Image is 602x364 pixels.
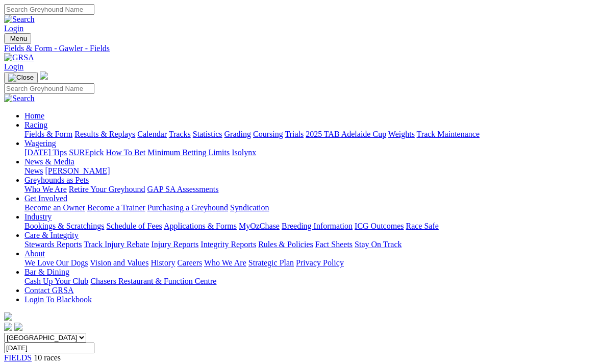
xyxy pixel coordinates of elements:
img: Close [8,74,34,82]
a: Minimum Betting Limits [147,148,230,157]
input: Search [4,4,94,15]
div: Get Involved [24,203,598,212]
a: [PERSON_NAME] [45,166,110,175]
a: Login [4,24,23,33]
div: About [24,258,598,268]
a: Integrity Reports [200,240,256,249]
a: Login To Blackbook [24,295,92,304]
a: Trials [285,130,304,138]
a: About [24,249,45,258]
a: Who We Are [204,258,246,267]
a: ICG Outcomes [355,222,404,230]
a: FIELDS [4,353,32,362]
a: Who We Are [24,185,67,193]
img: GRSA [4,53,34,62]
a: Wagering [24,139,56,148]
div: Racing [24,130,598,139]
a: News & Media [24,157,74,166]
span: 10 races [34,353,61,362]
div: Wagering [24,148,598,157]
a: Bar & Dining [24,268,69,276]
a: Strategic Plan [248,258,294,267]
a: Schedule of Fees [106,222,162,230]
a: Racing [24,120,47,129]
a: Cash Up Your Club [24,277,88,285]
a: Purchasing a Greyhound [147,203,228,212]
a: Chasers Restaurant & Function Centre [90,277,216,285]
a: Injury Reports [151,240,198,249]
img: logo-grsa-white.png [4,312,12,321]
a: Login [4,62,23,71]
a: Stewards Reports [24,240,82,249]
a: Weights [388,130,415,138]
a: We Love Our Dogs [24,258,88,267]
a: Applications & Forms [164,222,237,230]
a: Calendar [137,130,167,138]
div: Bar & Dining [24,277,598,286]
a: Race Safe [406,222,438,230]
img: facebook.svg [4,323,12,331]
button: Toggle navigation [4,72,38,83]
input: Search [4,83,94,94]
a: Care & Integrity [24,231,79,239]
a: Greyhounds as Pets [24,176,89,184]
a: Fact Sheets [315,240,353,249]
a: Statistics [193,130,222,138]
div: News & Media [24,166,598,176]
a: Track Injury Rebate [84,240,149,249]
a: 2025 TAB Adelaide Cup [306,130,386,138]
a: [DATE] Tips [24,148,67,157]
button: Toggle navigation [4,33,31,44]
a: Get Involved [24,194,67,203]
a: Privacy Policy [296,258,344,267]
span: Menu [10,35,27,42]
a: Careers [177,258,202,267]
a: Contact GRSA [24,286,73,295]
input: Select date [4,343,94,353]
a: How To Bet [106,148,146,157]
a: GAP SA Assessments [147,185,219,193]
div: Care & Integrity [24,240,598,249]
a: Coursing [253,130,283,138]
a: Become a Trainer [87,203,145,212]
img: Search [4,15,35,24]
a: Track Maintenance [417,130,480,138]
a: Become an Owner [24,203,85,212]
img: twitter.svg [14,323,22,331]
a: Stay On Track [355,240,402,249]
a: Syndication [230,203,269,212]
div: Industry [24,222,598,231]
a: News [24,166,43,175]
img: Search [4,94,35,103]
a: Vision and Values [90,258,148,267]
a: Grading [224,130,251,138]
a: SUREpick [69,148,104,157]
a: Results & Replays [74,130,135,138]
a: Retire Your Greyhound [69,185,145,193]
div: Greyhounds as Pets [24,185,598,194]
a: MyOzChase [239,222,280,230]
a: Breeding Information [282,222,353,230]
a: History [150,258,175,267]
a: Fields & Form - Gawler - Fields [4,44,598,53]
a: Industry [24,212,52,221]
a: Home [24,111,44,120]
a: Tracks [169,130,191,138]
img: logo-grsa-white.png [40,71,48,80]
a: Rules & Policies [258,240,313,249]
a: Isolynx [232,148,256,157]
a: Bookings & Scratchings [24,222,104,230]
a: Fields & Form [24,130,72,138]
